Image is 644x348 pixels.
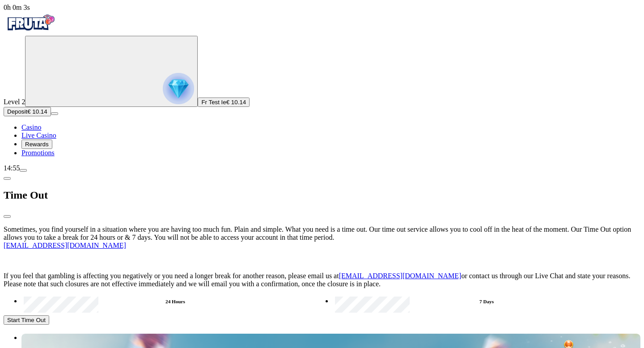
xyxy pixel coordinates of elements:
button: Rewards [21,140,52,149]
a: Casino [21,123,41,131]
span: Rewards [25,141,49,148]
h2: Time Out [4,189,640,201]
button: menu [20,169,27,172]
a: [EMAIL_ADDRESS][DOMAIN_NAME] [4,242,126,249]
button: Depositplus icon€ 10.14 [4,107,51,116]
button: menu [51,112,58,115]
span: Start Time Out [7,317,46,323]
button: close [4,215,11,218]
p: Sometimes, you find yourself in a situation where you are having too much fun. Plain and simple. ... [4,225,640,250]
img: reward progress [163,73,194,104]
a: Fruta [4,28,57,35]
button: Start Time Out [4,315,49,325]
nav: Main menu [4,123,640,157]
nav: Primary [4,12,640,157]
span: Level 2 [4,98,25,106]
button: chevron-left icon [4,177,11,180]
label: 7 Days [333,295,640,308]
span: Fr Test Ie [201,99,226,106]
p: If you feel that gambling is affecting you negatively or you need a longer break for another reas... [4,272,640,288]
a: [EMAIL_ADDRESS][DOMAIN_NAME] [339,272,462,280]
button: reward progress [25,36,198,107]
label: 24 Hours [21,295,329,308]
span: Deposit [7,108,27,115]
span: user session time [4,4,30,11]
a: Promotions [21,149,55,157]
img: Fruta [4,12,57,34]
span: € 10.14 [226,99,246,106]
button: Fr Test Ie€ 10.14 [198,98,250,107]
span: € 10.14 [27,108,47,115]
a: Live Casino [21,132,56,139]
span: 14:55 [4,164,20,172]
